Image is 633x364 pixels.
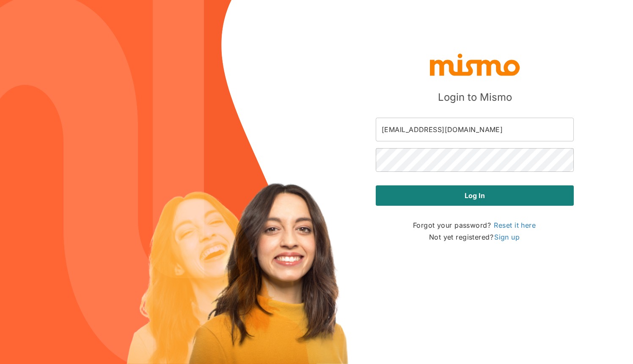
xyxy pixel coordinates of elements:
[413,219,537,231] p: Forgot your password?
[429,231,520,243] p: Not yet registered?
[493,232,520,242] a: Sign up
[376,118,574,141] input: Email
[493,220,537,230] a: Reset it here
[428,52,521,77] img: logo
[376,185,574,206] button: Log in
[438,91,512,104] h5: Login to Mismo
